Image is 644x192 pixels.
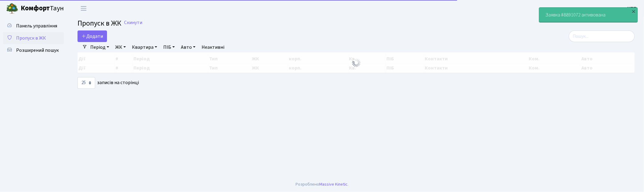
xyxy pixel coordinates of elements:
[178,42,198,52] a: Авто
[21,3,64,14] span: Таун
[124,20,142,26] a: Скинути
[631,8,637,14] div: ×
[113,42,128,52] a: ЖК
[3,32,64,44] a: Пропуск в ЖК
[6,2,18,15] img: logo.png
[3,20,64,32] a: Панель управління
[539,8,638,22] div: Заявка #8891072 активована
[16,23,57,29] span: Панель управління
[78,77,95,89] select: записів на сторінці
[21,3,50,13] b: Комфорт
[199,42,227,52] a: Неактивні
[161,42,177,52] a: ПІБ
[88,42,112,52] a: Період
[351,58,361,68] img: Обробка...
[296,181,348,188] div: Розроблено .
[78,30,107,42] a: Додати
[628,5,637,12] b: КПП
[76,3,91,13] button: Переключити навігацію
[81,33,103,40] span: Додати
[319,181,348,187] a: Massive Kinetic
[16,35,46,41] span: Пропуск в ЖК
[78,77,139,89] label: записів на сторінці
[78,18,121,29] span: Пропуск в ЖК
[130,42,160,52] a: Квартира
[16,47,59,54] span: Розширений пошук
[569,30,635,42] input: Пошук...
[628,5,637,12] a: КПП
[3,44,64,56] a: Розширений пошук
